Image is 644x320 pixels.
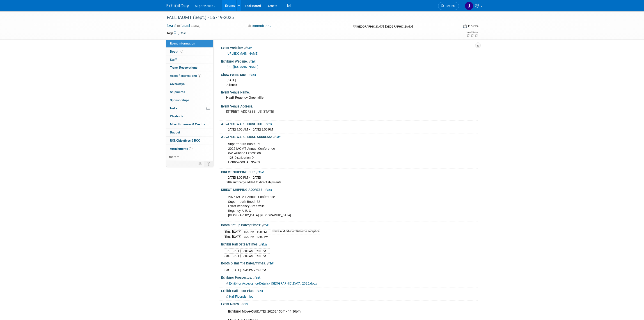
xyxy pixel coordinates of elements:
td: Fri. [225,249,231,254]
span: 7:00 AM - 6:00 PM [243,254,266,258]
div: Event Notes: [221,301,478,306]
span: Attachments [170,147,193,150]
div: Exhibitor Prospectus: [221,274,478,280]
span: Shipments [170,90,185,94]
span: 3:45 PM - 6:45 PM [243,269,266,272]
span: 9 [198,74,201,77]
td: Thu. [225,229,232,234]
a: Edit [241,303,248,306]
span: Sponsorships [170,98,189,102]
a: Search [438,2,459,10]
span: [DATE] 1:00 PM - [DATE] [227,176,261,179]
a: Edit [249,73,256,77]
td: Sat. [225,253,231,258]
td: Personalize Event Tab Strip [196,161,204,167]
span: Misc. Expenses & Credits [170,122,205,126]
a: Event Information [166,40,213,47]
span: 7:00 PM - 10:00 PM [244,235,268,238]
button: Committed [246,24,273,28]
span: Search [444,4,455,8]
div: ADVANCE WAREHOUSE ADDRESS: [221,133,478,139]
span: Event Information [170,42,195,45]
td: Tags [167,31,186,35]
div: Booth Dismantle Dates/Times: [221,260,478,266]
img: Format-Inperson.png [463,24,467,28]
a: Budget [166,128,213,136]
span: [DATE] [227,78,236,82]
td: [DATE] [232,234,241,239]
div: 2025 IAOMT Annual Conference Supermouth Booth 52 Hyatt Regency Greenville Regency A, B, C [GEOGRA... [225,193,428,220]
td: Break in Middle for Welcome Reception [269,229,320,234]
div: Event Venue Name: [221,89,478,95]
a: Travel Reservations [166,64,213,72]
span: Playbook [170,114,183,118]
td: [DATE] [232,229,241,234]
a: Edit [256,171,264,174]
td: Thu. [225,234,232,239]
a: Shipments [166,88,213,96]
div: Show Forms Due:: [221,71,478,77]
pre: [STREET_ADDRESS][US_STATE] [226,110,323,114]
div: DIRECT SHIPPING ADDRESS: [221,186,478,192]
a: Edit [273,135,280,139]
a: [URL][DOMAIN_NAME] [227,65,258,69]
span: Giveaways [170,82,185,86]
a: Edit [259,243,267,246]
span: Budget [170,131,180,134]
td: [DATE] [231,253,241,258]
a: Exhibitor Acceptance Details - [GEOGRAPHIC_DATA] 2025.docx [226,282,317,285]
a: [URL][DOMAIN_NAME] [227,52,258,55]
span: (4 days) [191,25,200,28]
div: Event Website: [221,44,478,50]
span: Hall Floorplan.jpg [229,295,254,298]
span: Asset Reservations [170,74,201,77]
a: Edit [265,123,272,126]
a: Edit [256,290,263,293]
span: 7:00 AM - 6:00 PM [243,249,266,253]
span: Booth not reserved yet [180,50,184,53]
div: Supermouth Booth 52 2025 IAOMT Annual Conference c/o Alliance Exposition 128 Distribution Dr. Hom... [225,140,428,167]
a: Attachments2 [166,145,213,153]
div: Exhibitor Website: [221,58,478,64]
img: ExhibitDay [167,4,189,8]
span: 2 [189,147,193,150]
span: Travel Reservations [170,66,197,69]
span: [DATE] [DATE] [167,24,190,28]
a: Edit [253,276,261,279]
a: Playbook [166,112,213,120]
u: Exhibitor Move-Out [228,310,256,313]
span: more [169,155,176,159]
a: Edit [244,47,252,50]
a: Asset Reservations9 [166,72,213,80]
a: Booth [166,48,213,56]
span: Staff [170,58,177,61]
div: Exhibit Hall Dates/Times: [221,241,478,247]
span: Exhibitor Acceptance Details - [GEOGRAPHIC_DATA] 2025.docx [229,282,317,285]
div: Hyatt Regency Greenville [225,94,474,101]
td: [DATE] [231,268,241,272]
a: Edit [178,32,186,35]
div: FALL IAOMT (Sept.) - 55719-2025 [165,14,452,22]
a: Tasks [166,104,213,112]
a: Sponsorships [166,96,213,104]
span: Booth [170,50,184,53]
div: Event Format [432,23,479,30]
a: Hall Floorplan.jpg [226,295,254,298]
span: ROI, Objectives & ROO [170,139,200,142]
a: Edit [267,262,274,265]
span: [GEOGRAPHIC_DATA], [GEOGRAPHIC_DATA] [356,25,413,28]
td: Toggle Event Tabs [204,161,213,167]
div: DIRECT SHIPPING DUE: [221,169,478,175]
div: 20% surcharge added to direct shipments [227,180,474,185]
a: Giveaways [166,80,213,88]
div: Event Venue Address: [221,103,478,109]
span: Tasks [170,106,177,110]
td: Sat. [225,268,231,272]
div: Exhibit Hall Floor Plan: [221,287,478,293]
div: Booth Set-up Dates/Times: [221,222,478,228]
a: Staff [166,56,213,64]
div: In-Person [468,24,479,28]
a: ROI, Objectives & ROO [166,137,213,145]
a: Misc. Expenses & Credits [166,120,213,128]
div: Alliance [227,83,474,87]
